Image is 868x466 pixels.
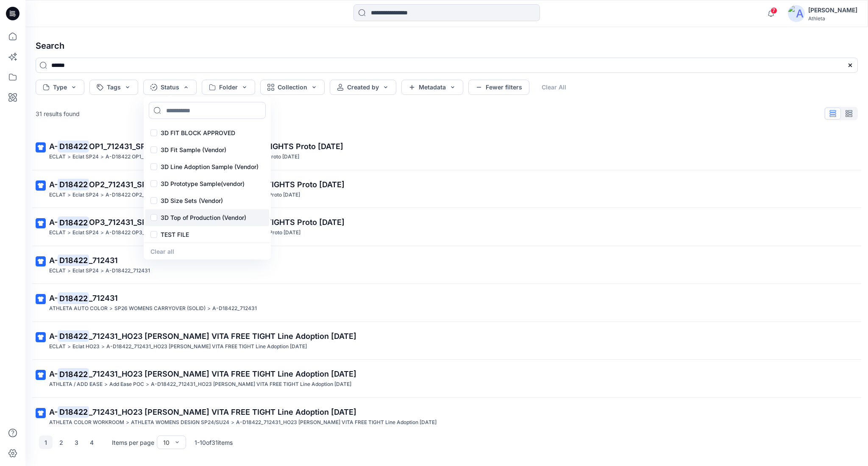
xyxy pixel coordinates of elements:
a: A-D18422_712431ECLAT>Eclat SP24>A-D18422_712431 [31,250,863,280]
p: ECLAT [49,266,66,275]
button: Type [36,80,84,95]
span: _712431_HO23 [PERSON_NAME] VITA FREE TIGHT Line Adoption [DATE] [89,332,356,341]
mark: D18422 [58,254,89,266]
div: 3D Size Sets (Vendor) [145,192,269,209]
button: 4 [85,435,98,449]
a: A-D18422_712431_HO23 [PERSON_NAME] VITA FREE TIGHT Line Adoption [DATE]ECLAT>Eclat HO23>A-D18422_... [31,325,863,356]
p: > [101,342,105,351]
p: A-D18422_712431 [106,266,150,275]
p: SP26 WOMENS CARRYOVER (SOLID) [114,304,206,313]
span: A- [49,332,58,341]
p: 31 results found [36,109,80,118]
p: A-D18422_712431_HO23 ALICIA KEYS VITA FREE TIGHT Line Adoption 11JAN23 [106,342,307,351]
div: 3D Top of Production (Vendor) [145,209,269,226]
span: A- [49,294,58,302]
span: _712431_HO23 [PERSON_NAME] VITA FREE TIGHT Line Adoption [DATE] [89,408,356,416]
p: ATHLETA COLOR WORKROOM [49,418,124,427]
p: A-D18422 OP1_712431_SP24 ALICIA KEYS VITA FREE TIGHTS Proto 24MAR23 [106,153,299,161]
div: 10 [163,438,170,447]
p: Add Ease POC [109,380,144,389]
p: > [207,304,211,313]
p: > [109,304,113,313]
a: A-D18422_712431_HO23 [PERSON_NAME] VITA FREE TIGHT Line Adoption [DATE]ATHLETA COLOR WORKROOM>ATH... [31,401,863,432]
mark: D18422 [58,330,89,342]
p: Eclat SP24 [72,153,99,161]
span: A- [49,369,58,378]
span: A- [49,218,58,227]
span: A- [49,256,58,265]
div: [PERSON_NAME] [808,5,857,15]
mark: D18422 [58,368,89,380]
a: A-D18422OP3_712431_SP24 [PERSON_NAME] VITA FREE TIGHTS Proto [DATE]ECLAT>Eclat SP24>A-D18422 OP3_... [31,211,863,242]
a: A-D18422_712431_HO23 [PERSON_NAME] VITA FREE TIGHT Line Adoption [DATE]ATHLETA / ADD EASE>Add Eas... [31,363,863,394]
p: Items per page [112,438,154,447]
button: Collection [260,80,325,95]
p: ECLAT [49,191,66,200]
p: > [104,380,108,389]
p: A-D18422 OP2_712431_SP24 ALICIA KEYS VITA FREE TIGHTS Proto 24MAR23 [106,191,300,200]
div: Athleta [808,15,857,22]
span: OP2_712431_SP24 [PERSON_NAME] VITA FREE TIGHTS Proto [DATE] [89,180,345,189]
p: > [146,380,149,389]
div: TEST FILE [145,226,269,243]
mark: D18422 [58,292,89,304]
button: 3 [70,435,83,449]
p: ATHLETA AUTO COLOR [49,304,108,313]
p: > [67,228,71,237]
mark: D18422 [58,216,89,228]
button: Created by [330,80,396,95]
div: 3D Line Adoption Sample (Vendor) [145,158,269,175]
mark: D18422 [58,140,89,152]
p: 3D Size Sets (Vendor) [161,196,223,206]
a: A-D18422OP2_712431_SP24 [PERSON_NAME] VITA FREE TIGHTS Proto [DATE]ECLAT>Eclat SP24>A-D18422 OP2_... [31,174,863,205]
p: Eclat SP24 [72,228,99,237]
button: 1 [39,435,53,449]
a: A-D18422OP1_712431_SP24 [PERSON_NAME] VITA FREE TIGHTS Proto [DATE]ECLAT>Eclat SP24>A-D18422 OP1_... [31,136,863,166]
div: 3D FIT BLOCK APPROVED [145,125,269,141]
mark: D18422 [58,178,89,190]
p: 3D FIT BLOCK APPROVED [161,128,235,138]
p: Eclat SP24 [72,191,99,200]
span: _712431_HO23 [PERSON_NAME] VITA FREE TIGHT Line Adoption [DATE] [89,369,356,378]
p: ECLAT [49,342,66,351]
p: ATHLETA / ADD EASE [49,380,103,389]
h4: Search [29,34,865,58]
div: 3D Fit Sample (Vendor) [145,141,269,158]
p: 3D Prototype Sample(vendor) [161,179,245,189]
p: > [100,153,104,161]
p: > [67,266,71,275]
button: Fewer filters [468,80,529,95]
p: A-D18422_712431 [212,304,257,313]
p: > [67,342,71,351]
img: avatar [788,5,805,22]
span: 7 [771,7,777,14]
span: A- [49,408,58,416]
p: 1 - 10 of 31 items [195,438,233,447]
p: 3D Top of Production (Vendor) [161,213,246,223]
mark: D18422 [58,406,89,418]
div: 3D Prototype Sample(vendor) [145,175,269,192]
span: OP3_712431_SP24 [PERSON_NAME] VITA FREE TIGHTS Proto [DATE] [89,218,345,227]
button: Folder [202,80,255,95]
p: > [100,266,104,275]
p: ECLAT [49,228,66,237]
a: A-D18422_712431ATHLETA AUTO COLOR>SP26 WOMENS CARRYOVER (SOLID)>A-D18422_712431 [31,287,863,318]
button: Metadata [401,80,463,95]
p: A-D18422 OP3_712431_SP24 ALICIA KEYS VITA FREE TIGHTS Proto 24MAR23 [106,228,300,237]
button: Status [143,80,197,95]
span: A- [49,142,58,151]
p: > [67,153,71,161]
p: > [100,228,104,237]
p: ECLAT [49,153,66,161]
span: A- [49,180,58,189]
p: ATHLETA WOMENS DESIGN SP24/SU24 [131,418,229,427]
span: _712431 [89,294,118,302]
p: Eclat HO23 [72,342,100,351]
p: 3D Line Adoption Sample (Vendor) [161,162,259,172]
p: > [67,191,71,200]
p: A-D18422_712431_HO23 ALICIA KEYS VITA FREE TIGHT Line Adoption 11JAN23 [236,418,437,427]
p: > [126,418,129,427]
p: TEST FILE [161,230,189,240]
button: Tags [89,80,138,95]
p: 3D Fit Sample (Vendor) [161,145,226,155]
